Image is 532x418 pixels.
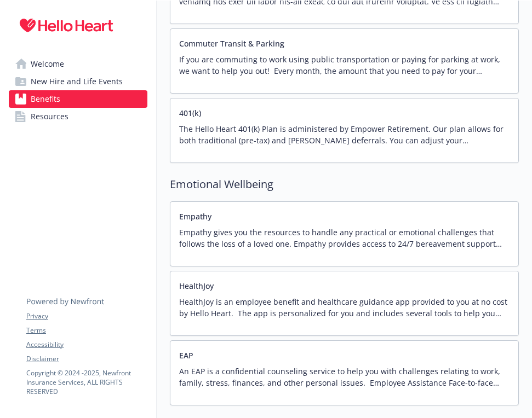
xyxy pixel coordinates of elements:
h2: Emotional Wellbeing [170,176,519,193]
p: The Hello Heart 401(k) Plan is administered by Empower Retirement. Our plan allows for both tradi... [179,123,510,146]
button: HealthJoy [179,280,214,292]
a: New Hire and Life Events [9,73,147,90]
span: Benefits [31,90,60,108]
a: Terms [26,326,147,335]
a: Disclaimer [26,354,147,364]
button: 401(k) [179,107,201,119]
p: Copyright © 2024 - 2025 , Newfront Insurance Services, ALL RIGHTS RESERVED [26,368,147,396]
span: Resources [31,108,68,125]
a: Resources [9,108,147,125]
p: If you are commuting to work using public transportation or paying for parking at work, we want t... [179,54,510,77]
span: Welcome [31,55,64,73]
a: Accessibility [26,340,147,350]
p: An EAP is a confidential counseling service to help you with challenges relating to work, family,... [179,365,510,388]
button: Commuter Transit & Parking [179,38,284,49]
a: Benefits [9,90,147,108]
p: Empathy gives you the resources to handle any practical or emotional challenges that follows the ... [179,227,510,249]
button: EAP [179,350,193,361]
p: HealthJoy is an employee benefit and healthcare guidance app provided to you at no cost by Hello ... [179,296,510,319]
a: Welcome [9,55,147,73]
button: Empathy [179,211,211,222]
a: Privacy [26,311,147,321]
span: New Hire and Life Events [31,73,123,90]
